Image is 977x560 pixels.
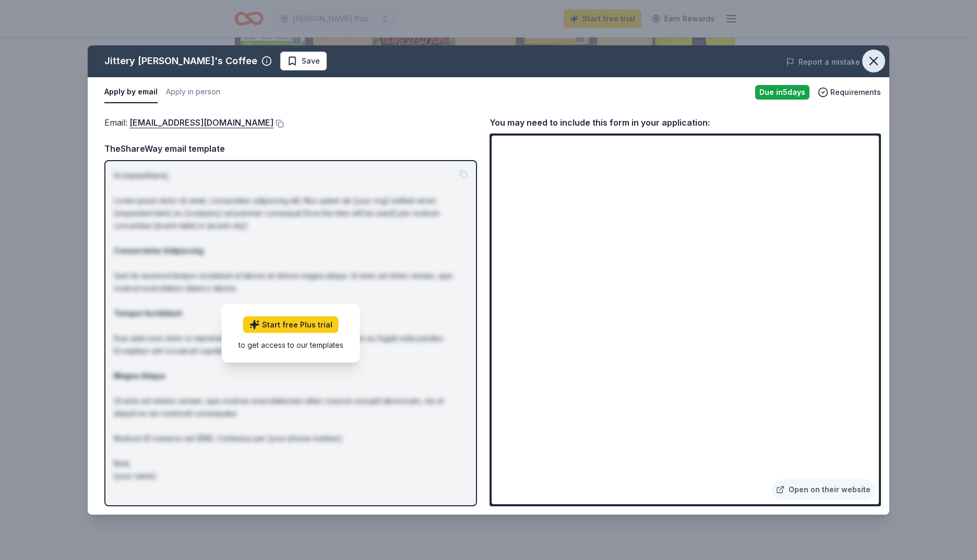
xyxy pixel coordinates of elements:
a: Open on their website [772,479,875,500]
button: Apply by email [104,81,158,103]
strong: Tempor Incididunt [114,309,182,318]
strong: Consectetur Adipiscing [114,246,204,255]
div: to get access to our templates [239,339,343,350]
strong: Magna Aliqua [114,371,165,380]
button: Report a mistake [786,56,860,68]
button: Requirements [818,86,881,99]
div: Due in 5 days [755,85,809,100]
span: Save [302,55,320,67]
p: Hi [name/there], Lorem ipsum dolor sit amet, consectetur adipiscing elit. Nos autem ab [your org]... [114,169,468,482]
span: Email : [104,117,273,128]
button: Save [280,52,327,70]
div: You may need to include this form in your application: [490,116,881,129]
span: Requirements [830,86,881,99]
div: Jittery [PERSON_NAME]'s Coffee [104,53,257,69]
button: Apply in person [166,81,220,103]
div: TheShareWay email template [104,142,477,155]
a: Start free Plus trial [243,316,339,333]
a: [EMAIL_ADDRESS][DOMAIN_NAME] [129,116,273,129]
